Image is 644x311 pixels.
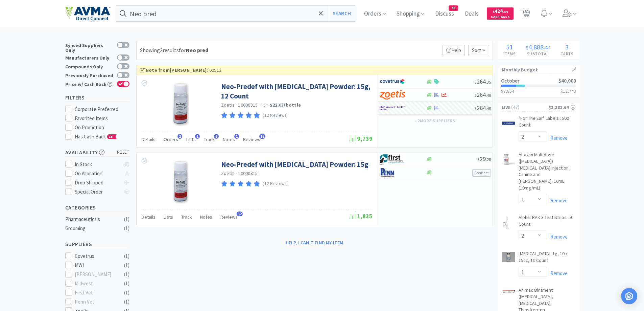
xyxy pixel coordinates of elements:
[478,157,480,162] span: $
[164,136,178,142] span: Orders
[124,289,129,297] div: ( 1 )
[75,160,120,169] div: In Stock
[475,77,491,85] span: 264
[432,11,457,17] a: Discuss44
[506,43,513,51] span: 51
[65,94,129,102] h5: Filters
[234,134,239,139] span: 1
[502,289,515,293] img: c3f685acf0f7416b8c45b6554a4ef553_17964.png
[65,224,120,232] div: Grooming
[75,133,117,140] span: Has Cash Back
[501,88,514,94] span: $7,854
[547,234,568,240] a: Remove
[519,115,575,131] a: "For The Ear" Labels : 500 Count
[502,153,515,166] img: 17ae4600e06145ce94db2b59f2185a97_589354.png
[116,6,356,21] input: Search by item, sku, manufacturer, ingredient, size...
[172,160,189,204] img: 14d22290c19345fba35150aa56ad3d86_152681.png
[65,54,114,60] div: Manufacturers Only
[521,50,555,57] h4: Subtotal
[475,91,491,98] span: 264
[547,135,568,141] a: Remove
[558,77,576,84] span: $40,000
[124,270,129,279] div: ( 1 )
[236,102,237,108] span: ·
[547,197,568,204] a: Remove
[263,180,288,187] p: (12 Reviews)
[555,50,579,57] h4: Carts
[475,104,491,112] span: 264
[181,214,192,220] span: Track
[491,15,509,20] span: Cash Back
[124,215,129,223] div: ( 1 )
[140,66,489,74] div: 00912
[493,9,495,14] span: $
[142,214,156,220] span: Details
[164,214,173,220] span: Lists
[140,46,208,55] div: Showing 2 results
[65,204,129,212] h5: Categories
[472,169,491,177] button: Connect
[146,67,208,73] strong: Note from [PERSON_NAME] :
[200,214,212,220] span: Notes
[124,298,129,306] div: ( 1 )
[521,44,555,50] div: .
[75,170,120,178] div: On Allocation
[501,78,520,83] h2: October
[142,136,156,142] span: Details
[223,136,235,142] span: Notes
[560,89,576,93] h3: $
[75,124,129,132] div: On Promotion
[462,11,481,17] a: Deals
[282,237,348,248] button: Help, I can't find my item
[259,102,260,108] span: ·
[563,88,576,94] span: 12,743
[186,136,196,142] span: Lists
[380,154,405,164] img: 67d67680309e4a0bb49a5ff0391dcc42_6.png
[263,112,288,119] p: (12 Reviews)
[519,214,575,230] a: AlphaTRAK 3 Test Strips: 50 Count
[449,6,458,10] span: 44
[195,134,200,139] span: 1
[65,63,114,69] div: Compounds Only
[75,289,117,297] div: First Vet
[545,44,550,51] span: 47
[519,152,575,194] a: Alfaxan Multidose ([MEDICAL_DATA]) [MEDICAL_DATA] Injection: Canine and [PERSON_NAME], 10mL (10mg...
[502,252,515,262] img: fa3457d4132849279d2d6cbd051af546_300933.png
[75,188,120,196] div: Special Order
[519,12,533,18] a: 51
[172,82,189,126] img: 74329a45d296409ebd5e5c9110afb2a7_139259.jpeg
[548,104,575,111] div: $3,382.64
[65,72,114,78] div: Previously Purchased
[547,270,568,276] a: Remove
[328,6,356,21] button: Search
[65,6,111,21] img: e4e33dab9f054f5782a47901c742baa9_102.png
[486,157,491,162] span: . 28
[75,179,120,187] div: Drop Shipped
[565,43,569,51] span: 3
[221,170,235,176] a: Zoetis
[502,104,511,111] span: MWI
[487,4,514,23] a: $424.34Cash Back
[528,43,544,51] span: 4,888
[220,214,238,220] span: Reviews
[411,116,458,126] button: +2more suppliers
[475,80,477,85] span: $
[502,65,575,74] h1: Monthly Budget
[350,135,373,142] span: 9,739
[380,76,405,87] img: 77fca1acd8b6420a9015268ca798ef17_1.png
[270,102,301,108] strong: $22.03 / bottle
[65,81,114,87] div: Price w/ Cash Back
[186,47,208,53] strong: Neo pred
[238,102,258,108] span: 10000815
[238,170,258,176] span: 10000815
[75,298,117,306] div: Penn Vet
[380,103,405,113] img: f6b2451649754179b5b4e0c70c3f7cb0_2.png
[475,93,477,98] span: $
[261,103,269,108] span: from
[65,149,129,156] h5: Availability
[124,224,129,232] div: ( 1 )
[502,116,515,130] img: 132d21b6c97c478aa0671bde46efc8e2_428223.png
[503,9,508,14] span: . 34
[526,44,528,51] span: $
[502,216,510,229] img: a4226927b0264ec99770cfa11755f1eb_602842.png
